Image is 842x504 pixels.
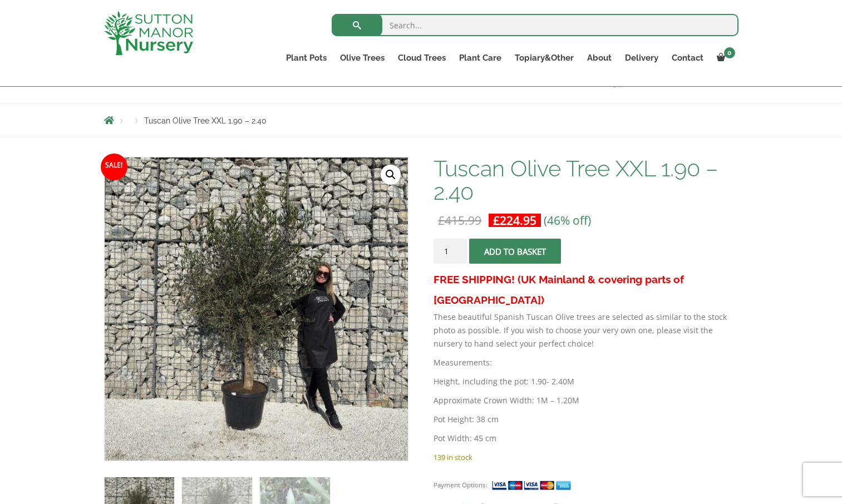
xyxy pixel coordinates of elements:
[434,239,467,264] input: Product quantity
[724,47,735,58] span: 0
[491,480,575,491] img: payment supported
[493,213,536,228] bdi: 224.95
[508,50,580,66] a: Topiary&Other
[493,213,500,228] span: £
[144,116,267,125] span: Tuscan Olive Tree XXL 1.90 – 2.40
[104,11,193,55] img: logo
[434,413,738,426] p: Pot Height: 38 cm
[434,481,488,489] small: Payment Options:
[434,432,738,445] p: Pot Width: 45 cm
[434,310,738,350] p: These beautiful Spanish Tuscan Olive trees are selected as similar to the stock photo as possible...
[333,50,391,66] a: Olive Trees
[104,116,738,125] nav: Breadcrumbs
[710,50,738,66] a: 0
[279,50,333,66] a: Plant Pots
[665,50,710,66] a: Contact
[101,154,127,180] span: Sale!
[544,213,591,228] span: (46% off)
[580,50,618,66] a: About
[438,213,445,228] span: £
[434,394,738,407] p: Approximate Crown Width: 1M – 1.20M
[438,213,481,228] bdi: 415.99
[452,50,508,66] a: Plant Care
[618,50,665,66] a: Delivery
[434,375,738,388] p: Height, including the pot: 1.90- 2.40M
[434,269,738,310] h3: FREE SHIPPING! (UK Mainland & covering parts of [GEOGRAPHIC_DATA])
[434,356,738,369] p: Measurements:
[434,157,738,204] h1: Tuscan Olive Tree XXL 1.90 – 2.40
[381,165,401,185] a: View full-screen image gallery
[434,451,738,464] p: 139 in stock
[391,50,452,66] a: Cloud Trees
[332,14,738,36] input: Search...
[469,239,561,264] button: Add to basket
